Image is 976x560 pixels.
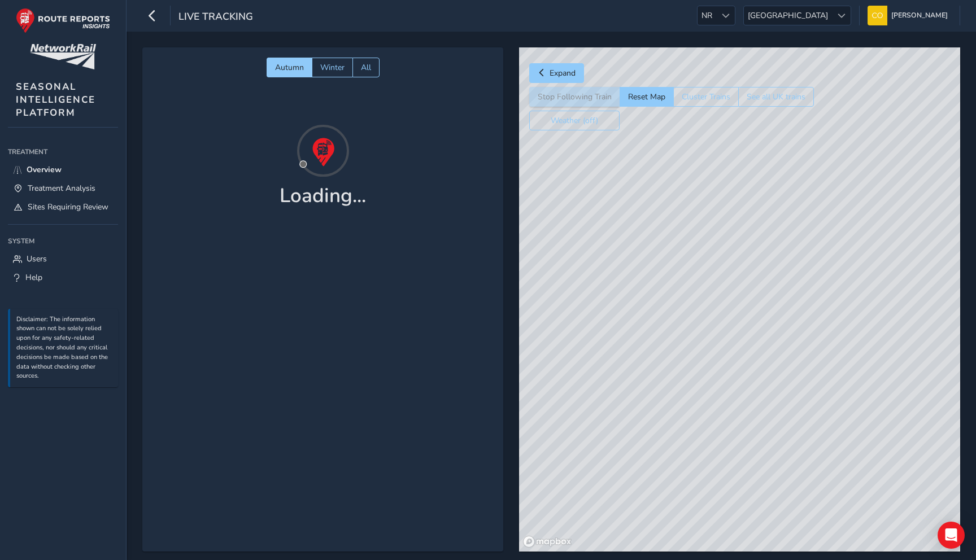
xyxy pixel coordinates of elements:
span: Expand [550,68,576,78]
button: Cluster Trains [673,87,738,107]
button: Weather (off) [529,111,620,130]
a: Treatment Analysis [8,179,118,198]
button: All [352,58,380,77]
div: System [8,233,118,250]
button: Autumn [267,58,312,77]
button: See all UK trains [738,87,814,107]
span: Winter [320,62,345,73]
span: Help [25,272,42,283]
h1: Loading... [280,184,366,208]
span: NR [698,6,716,25]
span: [PERSON_NAME] [891,6,948,25]
p: Disclaimer: The information shown can not be solely relied upon for any safety-related decisions,... [16,315,112,382]
button: [PERSON_NAME] [868,6,952,25]
img: rr logo [16,8,110,33]
span: Sites Requiring Review [28,202,108,212]
span: Users [27,253,47,264]
span: Overview [27,164,62,175]
img: diamond-layout [868,6,887,25]
a: Overview [8,160,118,179]
div: Open Intercom Messenger [938,522,965,549]
span: [GEOGRAPHIC_DATA] [744,6,832,25]
a: Users [8,250,118,268]
span: Treatment Analysis [28,183,95,194]
a: Sites Requiring Review [8,198,118,216]
button: Reset Map [620,87,673,107]
a: Help [8,268,118,287]
span: Live Tracking [178,10,253,25]
span: Autumn [275,62,304,73]
div: Treatment [8,143,118,160]
button: Expand [529,63,584,83]
span: SEASONAL INTELLIGENCE PLATFORM [16,80,95,119]
img: customer logo [30,44,96,69]
button: Winter [312,58,352,77]
span: All [361,62,371,73]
